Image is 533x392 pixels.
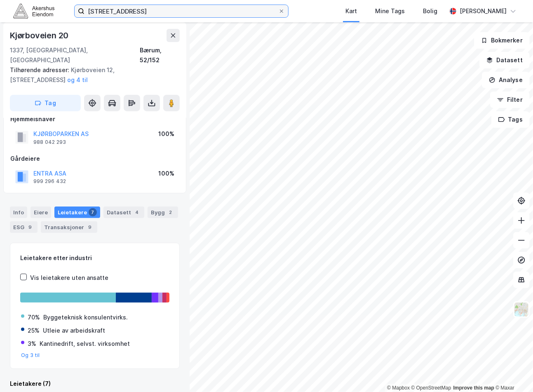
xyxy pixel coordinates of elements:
[40,339,130,349] div: Kantinedrift, selvst. virksomhet
[492,352,533,392] div: Kontrollprogram for chat
[140,45,180,65] div: Bærum, 52/152
[491,111,530,128] button: Tags
[85,5,278,17] input: Søk på adresse, matrikkel, gårdeiere, leietakere eller personer
[514,302,529,317] img: Z
[492,352,533,392] iframe: Chat Widget
[479,52,530,68] button: Datasett
[387,385,410,391] a: Mapbox
[460,6,507,16] div: [PERSON_NAME]
[158,169,174,178] div: 100%
[375,6,405,16] div: Mine Tags
[26,223,34,231] div: 9
[423,6,437,16] div: Bolig
[10,379,180,389] div: Leietakere (7)
[30,273,108,283] div: Vis leietakere uten ansatte
[10,29,70,42] div: Kjørboveien 20
[54,207,100,218] div: Leietakere
[10,45,140,65] div: 1337, [GEOGRAPHIC_DATA], [GEOGRAPHIC_DATA]
[10,207,27,218] div: Info
[43,312,128,322] div: Byggeteknisk konsulentvirks.
[21,352,40,359] button: Og 3 til
[345,6,357,16] div: Kart
[158,129,174,139] div: 100%
[167,208,175,216] div: 2
[13,4,54,18] img: akershus-eiendom-logo.9091f326c980b4bce74ccdd9f866810c.svg
[10,114,179,124] div: Hjemmelshaver
[33,139,66,146] div: 988 042 293
[28,339,36,349] div: 3%
[86,223,94,231] div: 9
[31,207,51,218] div: Eiere
[43,326,105,336] div: Utleie av arbeidskraft
[10,66,71,73] span: Tilhørende adresser:
[10,154,179,164] div: Gårdeiere
[89,208,97,216] div: 7
[33,178,66,185] div: 999 296 432
[10,95,81,111] button: Tag
[28,326,40,336] div: 25%
[20,253,169,263] div: Leietakere etter industri
[482,72,530,88] button: Analyse
[28,312,40,322] div: 70%
[148,207,178,218] div: Bygg
[474,32,530,49] button: Bokmerker
[133,208,141,216] div: 4
[41,221,97,233] div: Transaksjoner
[103,207,144,218] div: Datasett
[411,385,451,391] a: OpenStreetMap
[453,385,494,391] a: Improve this map
[10,221,38,233] div: ESG
[10,65,173,85] div: Kjørboveien 12, [STREET_ADDRESS]
[490,92,530,108] button: Filter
